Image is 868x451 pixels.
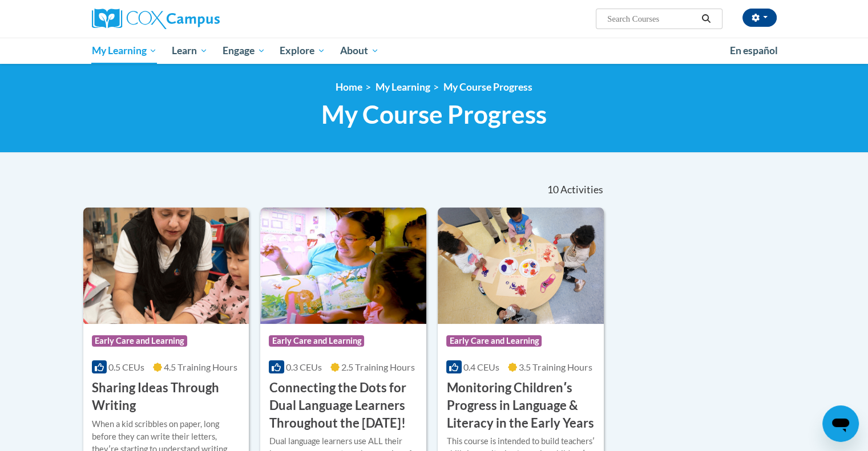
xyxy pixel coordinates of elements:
[560,184,603,196] span: Activities
[446,335,542,347] span: Early Care and Learning
[697,12,714,26] button: Search
[722,39,785,63] a: En español
[340,44,379,58] span: About
[730,44,778,56] span: En español
[91,44,157,58] span: My Learning
[438,208,604,324] img: Course Logo
[822,405,859,442] iframe: Button to launch messaging window
[215,38,273,64] a: Engage
[336,81,362,93] a: Home
[321,99,547,129] span: My Course Progress
[547,184,558,196] span: 10
[84,38,165,64] a: My Learning
[333,38,386,64] a: About
[446,379,595,432] h3: Monitoring Childrenʹs Progress in Language & Literacy in the Early Years
[519,361,592,372] span: 3.5 Training Hours
[269,335,364,347] span: Early Care and Learning
[172,44,208,58] span: Learn
[75,38,794,64] div: Main menu
[272,38,333,64] a: Explore
[92,335,187,347] span: Early Care and Learning
[606,12,697,26] input: Search Courses
[92,9,220,29] img: Cox Campus
[286,361,322,372] span: 0.3 CEUs
[108,361,144,372] span: 0.5 CEUs
[83,208,249,324] img: Course Logo
[269,379,418,432] h3: Connecting the Dots for Dual Language Learners Throughout the [DATE]!
[164,361,237,372] span: 4.5 Training Hours
[443,81,532,93] a: My Course Progress
[164,38,215,64] a: Learn
[280,44,325,58] span: Explore
[92,379,241,415] h3: Sharing Ideas Through Writing
[376,81,430,93] a: My Learning
[223,44,265,58] span: Engage
[742,9,777,27] button: Account Settings
[260,208,426,324] img: Course Logo
[341,361,415,372] span: 2.5 Training Hours
[463,361,499,372] span: 0.4 CEUs
[92,9,309,29] a: Cox Campus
